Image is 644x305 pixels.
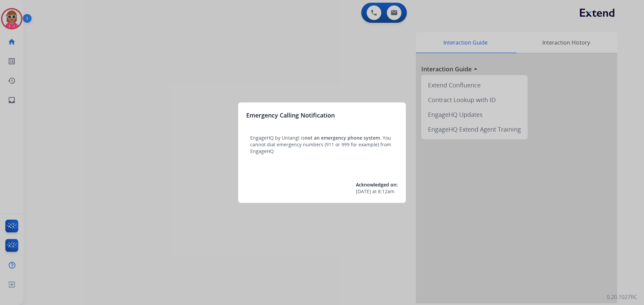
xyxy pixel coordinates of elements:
h3: Emergency Calling Notification [246,110,335,120]
p: EngageHQ by Untangl is . You cannot dial emergency numbers (911 or 999 for example) from EngageHQ. [250,135,394,155]
span: [DATE] [356,188,371,195]
span: not an emergency phone system [305,135,380,141]
span: Acknowledged on: [356,181,398,188]
div: at [356,188,398,195]
span: 8:12am [378,188,394,195]
p: 0.20.1027RC [607,293,637,301]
